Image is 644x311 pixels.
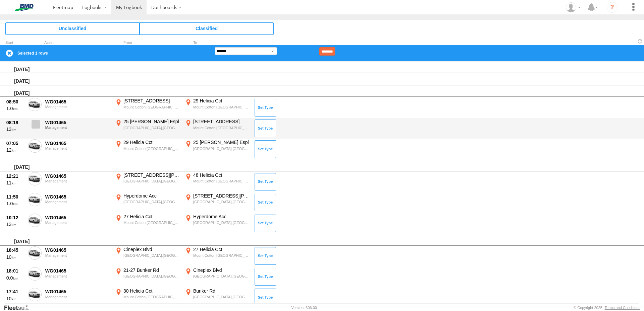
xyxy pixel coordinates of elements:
div: Mount Cotton,[GEOGRAPHIC_DATA] [193,253,250,258]
div: 12 [6,147,24,153]
div: Mount Cotton,[GEOGRAPHIC_DATA] [193,126,250,130]
button: Click to Set [255,247,276,264]
div: WG01465 [45,268,110,274]
div: Version: 306.00 [291,306,317,310]
div: [GEOGRAPHIC_DATA],[GEOGRAPHIC_DATA] [123,179,180,183]
div: Cineplex Blvd [123,246,180,252]
label: Click to View Event Location [114,172,181,191]
div: Mount Cotton,[GEOGRAPHIC_DATA] [123,146,180,151]
div: Matthew Still [563,2,583,12]
div: Hyperdome Acc [193,214,250,220]
i: ? [607,2,618,13]
div: Management [45,253,110,257]
label: Click to View Event Location [114,214,181,233]
label: Clear Selection [5,49,13,57]
div: 25 [PERSON_NAME] Espl [123,119,180,125]
div: [GEOGRAPHIC_DATA],[GEOGRAPHIC_DATA] [193,146,250,151]
div: To [184,41,251,45]
label: Click to View Event Location [184,288,251,307]
button: Click to Set [255,194,276,211]
div: Management [45,126,110,130]
label: Click to View Event Location [184,267,251,287]
div: 0.0 [6,275,24,281]
div: 13 [6,126,24,132]
div: [GEOGRAPHIC_DATA],[GEOGRAPHIC_DATA] [193,200,250,204]
div: [GEOGRAPHIC_DATA],[GEOGRAPHIC_DATA] [193,220,250,225]
div: Management [45,295,110,299]
div: [STREET_ADDRESS] [193,119,250,125]
div: [GEOGRAPHIC_DATA],[GEOGRAPHIC_DATA] [193,274,250,279]
label: Click to View Event Location [114,267,181,287]
label: Click to View Event Location [114,119,181,138]
div: 13 [6,221,24,227]
button: Click to Set [255,120,276,137]
div: Management [45,221,110,225]
div: 10 [6,296,24,302]
div: 08:50 [6,99,24,105]
button: Click to Set [255,289,276,306]
div: 08:19 [6,120,24,126]
label: Click to View Event Location [114,288,181,307]
div: Mount Cotton,[GEOGRAPHIC_DATA] [123,105,180,109]
div: [STREET_ADDRESS][PERSON_NAME] [123,172,180,178]
label: Click to View Event Location [114,98,181,117]
a: Visit our Website [4,304,35,311]
div: WG01465 [45,120,110,126]
label: Click to View Event Location [114,246,181,266]
button: Click to Set [255,140,276,158]
label: Click to View Event Location [184,119,251,138]
div: [STREET_ADDRESS] [123,98,180,104]
label: Click to View Event Location [114,139,181,159]
button: Click to Set [255,268,276,285]
div: Management [45,105,110,109]
div: Bunker Rd [193,288,250,294]
div: Mount Cotton,[GEOGRAPHIC_DATA] [123,295,180,299]
div: [GEOGRAPHIC_DATA],[GEOGRAPHIC_DATA] [123,253,180,258]
div: © Copyright 2025 - [574,306,640,310]
div: 18:45 [6,247,24,253]
div: [GEOGRAPHIC_DATA],[GEOGRAPHIC_DATA] [123,274,180,279]
div: Management [45,274,110,278]
div: [GEOGRAPHIC_DATA],[GEOGRAPHIC_DATA] [193,295,250,299]
div: Cineplex Blvd [193,267,250,273]
label: Click to View Event Location [184,98,251,117]
div: 1.0 [6,105,24,111]
div: 11 [6,180,24,186]
span: Click to view Unclassified Trips [5,22,140,34]
div: 11:50 [6,194,24,200]
label: Click to View Event Location [184,172,251,191]
div: From [114,41,181,45]
div: Mount Cotton,[GEOGRAPHIC_DATA] [193,179,250,183]
div: 1.0 [6,201,24,207]
span: Click to view Classified Trips [140,22,274,34]
div: WG01465 [45,173,110,179]
img: bmd-logo.svg [7,4,42,11]
div: 29 Helicia Cct [123,139,180,145]
div: Mount Cotton,[GEOGRAPHIC_DATA] [123,220,180,225]
div: [GEOGRAPHIC_DATA],[GEOGRAPHIC_DATA] [123,126,180,130]
div: Management [45,146,110,150]
div: 29 Helicia Cct [193,98,250,104]
div: [GEOGRAPHIC_DATA],[GEOGRAPHIC_DATA] [123,200,180,204]
button: Click to Set [255,99,276,116]
div: WG01465 [45,289,110,295]
div: 30 Helicia Cct [123,288,180,294]
label: Click to View Event Location [184,246,251,266]
div: 10:12 [6,215,24,221]
div: WG01465 [45,99,110,105]
label: Click to View Event Location [184,214,251,233]
div: 07:05 [6,140,24,146]
label: Click to View Event Location [184,139,251,159]
div: 27 Helicia Cct [123,214,180,220]
div: Management [45,179,110,183]
div: 17:41 [6,289,24,295]
div: WG01465 [45,140,110,146]
div: 48 Helicia Cct [193,172,250,178]
div: 25 [PERSON_NAME] Espl [193,139,250,145]
label: Click to View Event Location [184,193,251,212]
button: Click to Set [255,173,276,190]
div: 10 [6,254,24,260]
div: WG01465 [45,194,110,200]
div: Hyperdome Acc [123,193,180,199]
label: Click to View Event Location [114,193,181,212]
